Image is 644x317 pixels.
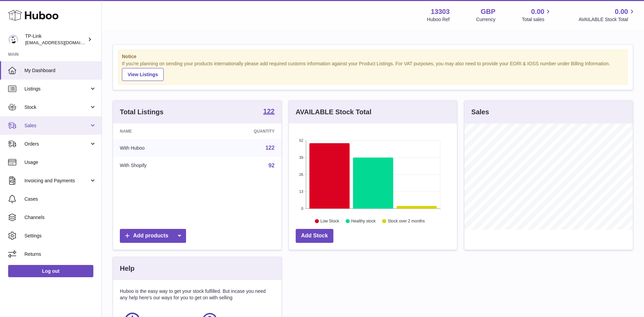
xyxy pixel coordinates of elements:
strong: Notice [122,53,624,60]
text: Low Stock [320,219,339,223]
a: 92 [269,163,275,168]
a: Add Stock [296,229,333,243]
a: Add products [120,229,186,243]
div: Huboo Ref [427,16,450,23]
span: Channels [24,214,96,221]
span: Cases [24,196,96,202]
td: With Huboo [113,139,204,157]
span: Listings [24,86,89,92]
td: With Shopify [113,157,204,174]
span: Orders [24,141,89,147]
span: Invoicing and Payments [24,178,89,184]
div: If you're planning on sending your products internationally please add required customs informati... [122,61,624,81]
h3: AVAILABLE Stock Total [296,107,371,117]
span: 0.00 [615,7,628,16]
span: [EMAIL_ADDRESS][DOMAIN_NAME] [25,40,100,45]
text: Healthy stock [351,219,376,223]
img: gaby.chen@tp-link.com [8,34,18,45]
a: 0.00 AVAILABLE Stock Total [578,7,636,23]
a: 122 [263,108,274,116]
th: Quantity [204,123,281,139]
strong: 122 [263,108,274,115]
span: AVAILABLE Stock Total [578,16,636,23]
span: Stock [24,104,89,111]
span: Returns [24,251,96,257]
h3: Total Listings [120,107,164,117]
text: 39 [299,155,303,160]
span: My Dashboard [24,67,96,74]
h3: Sales [471,107,489,117]
strong: GBP [481,7,495,16]
text: 13 [299,189,303,194]
span: Total sales [522,16,552,23]
a: View Listings [122,68,164,81]
p: Huboo is the easy way to get your stock fulfilled. But incase you need any help here's our ways f... [120,288,275,301]
text: 26 [299,172,303,177]
span: 0.00 [531,7,545,16]
span: Settings [24,233,96,239]
text: 0 [301,206,303,211]
span: Usage [24,159,96,166]
a: 122 [265,145,275,151]
text: 52 [299,138,303,143]
div: Currency [476,16,496,23]
h3: Help [120,264,134,273]
text: Stock over 2 months [388,219,425,223]
div: TP-Link [25,33,86,46]
a: 0.00 Total sales [522,7,552,23]
th: Name [113,123,204,139]
span: Sales [24,122,89,129]
strong: 13303 [431,7,450,16]
a: Log out [8,265,93,277]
